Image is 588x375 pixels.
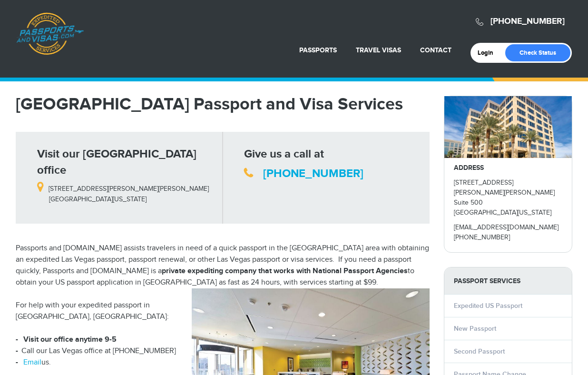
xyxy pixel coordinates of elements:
[356,46,401,54] a: Travel Visas
[444,96,572,158] img: howardhughes_-_28de80_-_029b8f063c7946511503b0bb3931d518761db640.jpg
[454,224,559,231] a: [EMAIL_ADDRESS][DOMAIN_NAME]
[16,345,430,357] li: Call our Las Vegas office at [PHONE_NUMBER]
[505,44,570,61] a: Check Status
[162,266,408,276] strong: private expediting company that works with National Passport Agencies
[454,178,562,218] p: [STREET_ADDRESS][PERSON_NAME][PERSON_NAME] Suite 500 [GEOGRAPHIC_DATA][US_STATE]
[454,164,484,172] strong: ADDRESS
[420,46,451,54] a: Contact
[454,302,522,310] a: Expedited US Passport
[454,347,505,355] a: Second Passport
[263,167,363,180] a: [PHONE_NUMBER]
[16,357,430,368] li: us.
[444,267,572,295] strong: PASSPORT SERVICES
[16,12,84,55] a: Passports & [DOMAIN_NAME]
[478,49,500,57] a: Login
[454,233,562,243] p: [PHONE_NUMBER]
[16,243,430,288] p: Passports and [DOMAIN_NAME] assists travelers in need of a quick passport in the [GEOGRAPHIC_DATA...
[23,358,41,367] a: Email
[454,325,496,333] a: New Passport
[37,178,216,204] p: [STREET_ADDRESS][PERSON_NAME][PERSON_NAME] [GEOGRAPHIC_DATA][US_STATE]
[490,16,565,27] a: [PHONE_NUMBER]
[16,96,430,113] h1: [GEOGRAPHIC_DATA] Passport and Visa Services
[37,147,196,177] strong: Visit our [GEOGRAPHIC_DATA] office
[244,147,324,161] strong: Give us a call at
[23,335,117,344] strong: Visit our office anytime 9-5
[299,46,337,54] a: Passports
[16,300,430,323] p: For help with your expedited passport in [GEOGRAPHIC_DATA], [GEOGRAPHIC_DATA]:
